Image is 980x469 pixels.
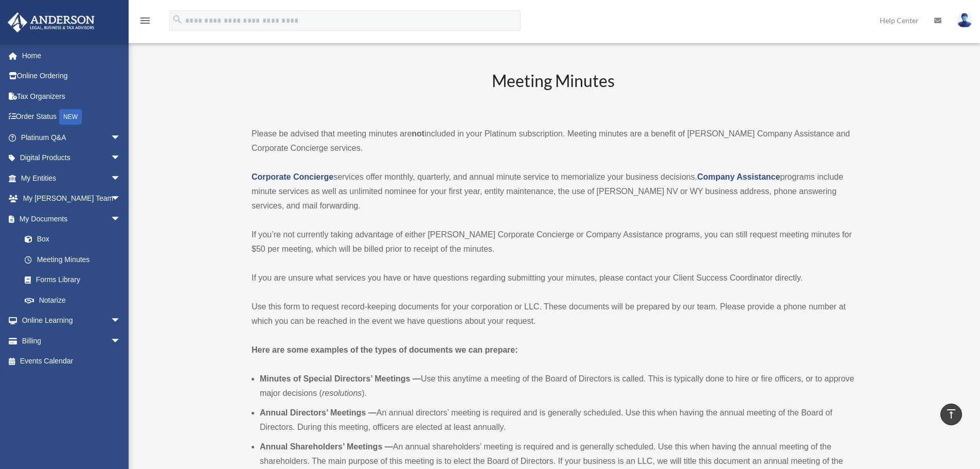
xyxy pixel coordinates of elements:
div: NEW [59,109,82,125]
span: arrow_drop_down [111,209,131,230]
a: Billingarrow_drop_down [7,331,136,351]
a: Digital Productsarrow_drop_down [7,148,136,168]
span: arrow_drop_down [111,188,131,210]
a: Notarize [14,290,136,310]
a: Tax Organizers [7,86,136,107]
p: services offer monthly, quarterly, and annual minute service to memorialize your business decisio... [252,170,854,213]
li: An annual directors’ meeting is required and is generally scheduled. Use this when having the ann... [260,406,854,435]
a: Order StatusNEW [7,107,136,128]
a: vertical_align_top [940,404,962,425]
span: arrow_drop_down [111,127,131,148]
h2: Meeting Minutes [252,70,854,112]
i: search [172,14,183,25]
a: My Entitiesarrow_drop_down [7,168,136,188]
a: Online Ordering [7,66,136,86]
strong: Here are some examples of the types of documents we can prepare: [252,345,518,354]
a: Home [7,45,136,66]
span: arrow_drop_down [111,168,131,189]
a: Platinum Q&Aarrow_drop_down [7,127,136,148]
a: Events Calendar [7,351,136,372]
p: If you are unsure what services you have or have questions regarding submitting your minutes, ple... [252,271,854,285]
b: Annual Shareholders’ Meetings — [260,442,393,451]
li: Use this anytime a meeting of the Board of Directors is called. This is typically done to hire or... [260,372,854,401]
img: User Pic [957,13,972,28]
a: My [PERSON_NAME] Teamarrow_drop_down [7,188,136,209]
a: Corporate Concierge [252,172,333,181]
p: Please be advised that meeting minutes are included in your Platinum subscription. Meeting minute... [252,127,854,155]
b: Minutes of Special Directors’ Meetings — [260,374,421,383]
span: arrow_drop_down [111,331,131,352]
span: arrow_drop_down [111,148,131,169]
p: Use this form to request record-keeping documents for your corporation or LLC. These documents wi... [252,300,854,328]
a: Meeting Minutes [14,249,131,270]
a: Company Assistance [697,172,780,181]
a: Box [14,229,136,250]
em: resolutions [322,389,362,397]
a: My Documentsarrow_drop_down [7,209,136,229]
i: vertical_align_top [945,408,957,420]
a: Forms Library [14,270,136,290]
a: Online Learningarrow_drop_down [7,310,136,331]
span: arrow_drop_down [111,310,131,332]
b: Annual Directors’ Meetings — [260,408,377,417]
p: If you’re not currently taking advantage of either [PERSON_NAME] Corporate Concierge or Company A... [252,228,854,256]
i: menu [139,14,151,27]
img: Anderson Advisors Platinum Portal [5,12,98,32]
a: menu [139,18,151,27]
strong: not [412,129,424,138]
